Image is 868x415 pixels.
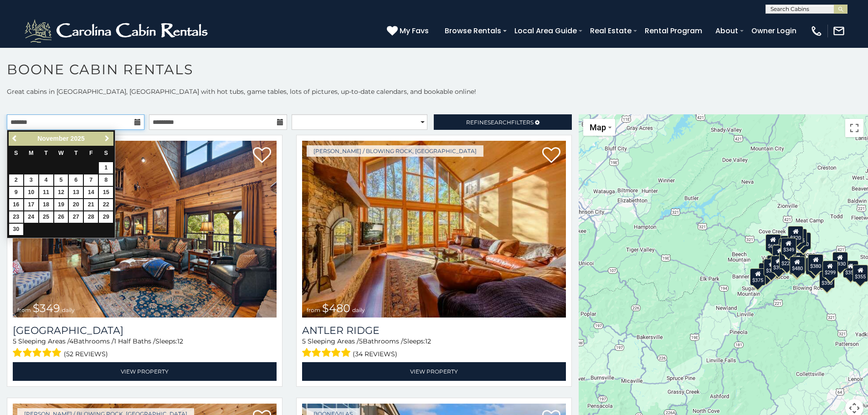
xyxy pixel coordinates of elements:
[542,146,560,165] a: Add to favorites
[781,238,796,255] div: $349
[387,25,431,37] a: My Favs
[114,337,155,345] span: 1 Half Baths /
[54,211,68,223] a: 26
[74,150,78,156] span: Thursday
[764,258,780,276] div: $325
[89,150,93,156] span: Friday
[13,337,277,360] div: Sleeping Areas / Bathrooms / Sleeps:
[792,229,807,246] div: $255
[780,251,795,269] div: $225
[99,187,113,198] a: 15
[747,23,801,39] a: Owner Login
[590,123,606,132] span: Map
[24,211,38,223] a: 24
[790,252,806,269] div: $395
[69,174,83,186] a: 6
[440,23,506,39] a: Browse Rentals
[103,135,111,142] span: Next
[13,324,277,337] h3: Diamond Creek Lodge
[822,261,838,278] div: $299
[808,254,823,271] div: $380
[819,271,835,288] div: $350
[779,236,794,253] div: $565
[307,145,483,157] a: [PERSON_NAME] / Blowing Rock, [GEOGRAPHIC_DATA]
[69,199,83,210] a: 20
[845,119,863,137] button: Toggle fullscreen view
[832,25,845,37] img: mail-regular-white.png
[772,245,788,262] div: $410
[400,25,429,36] span: My Favs
[9,187,23,198] a: 9
[10,133,21,144] a: Previous
[177,337,183,345] span: 12
[64,348,108,360] span: (52 reviews)
[99,199,113,210] a: 22
[9,174,23,186] a: 2
[322,302,350,315] span: $480
[790,256,805,274] div: $480
[84,211,98,223] a: 28
[771,255,786,272] div: $395
[11,135,19,142] span: Previous
[9,199,23,210] a: 16
[353,348,397,360] span: (34 reviews)
[69,337,73,345] span: 4
[640,23,707,39] a: Rental Program
[9,211,23,223] a: 23
[788,225,804,243] div: $320
[352,307,365,313] span: daily
[24,187,38,198] a: 10
[810,25,823,37] img: phone-regular-white.png
[302,141,566,318] img: Antler Ridge
[302,324,566,337] a: Antler Ridge
[796,232,812,250] div: $250
[84,187,98,198] a: 14
[13,337,16,345] span: 5
[759,263,775,280] div: $330
[39,211,53,223] a: 25
[24,174,38,186] a: 3
[302,362,566,381] a: View Property
[789,257,805,274] div: $315
[99,174,113,186] a: 8
[23,17,212,45] img: White-1-2.png
[44,150,48,156] span: Tuesday
[24,199,38,210] a: 17
[843,260,858,277] div: $355
[62,307,75,313] span: daily
[13,141,277,318] img: Diamond Creek Lodge
[29,150,34,156] span: Monday
[58,150,64,156] span: Wednesday
[510,23,581,39] a: Local Area Guide
[39,187,53,198] a: 11
[765,234,781,251] div: $635
[425,337,431,345] span: 12
[54,187,68,198] a: 12
[583,119,615,136] button: Change map style
[832,251,848,269] div: $930
[101,133,113,144] a: Next
[359,337,363,345] span: 5
[13,362,277,381] a: View Property
[54,174,68,186] a: 5
[307,307,320,313] span: from
[84,174,98,186] a: 7
[54,199,68,210] a: 19
[488,119,511,126] span: Search
[586,23,636,39] a: Real Estate
[71,135,85,142] span: 2025
[13,324,277,337] a: [GEOGRAPHIC_DATA]
[84,199,98,210] a: 21
[9,224,23,235] a: 30
[13,141,277,318] a: Diamond Creek Lodge from $349 daily
[104,150,108,156] span: Saturday
[434,114,571,130] a: RefineSearchFilters
[99,162,113,174] a: 1
[466,119,534,126] span: Refine Filters
[302,337,566,360] div: Sleeping Areas / Bathrooms / Sleeps:
[69,211,83,223] a: 27
[253,146,271,165] a: Add to favorites
[806,257,822,274] div: $695
[37,135,68,142] span: November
